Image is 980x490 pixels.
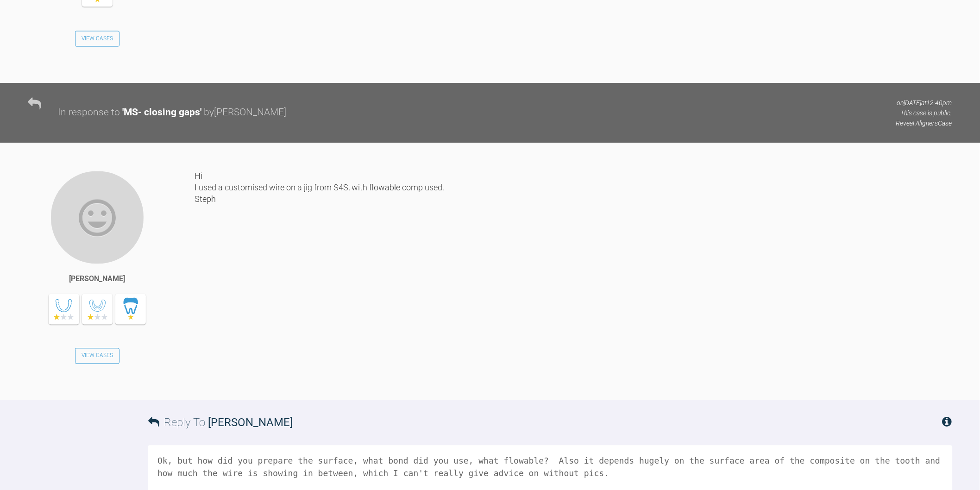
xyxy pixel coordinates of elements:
[58,105,120,120] div: In response to
[204,105,286,120] div: by [PERSON_NAME]
[208,416,293,429] span: [PERSON_NAME]
[50,170,144,265] img: Stephanie Buck
[69,273,126,285] div: [PERSON_NAME]
[75,348,119,364] a: View Cases
[896,118,952,128] p: Reveal Aligners Case
[148,414,293,432] h3: Reply To
[75,31,119,47] a: View Cases
[896,108,952,118] p: This case is public.
[195,170,952,386] div: Hi I used a customised wire on a jig from S4S, with flowable comp used. Steph
[122,105,201,120] div: ' MS- closing gaps '
[896,98,952,108] p: on [DATE] at 12:40pm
